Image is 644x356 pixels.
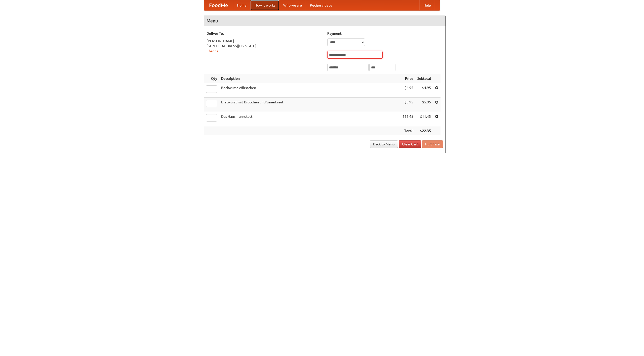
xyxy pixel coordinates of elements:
[400,83,415,98] td: $4.95
[400,74,415,83] th: Price
[219,98,400,112] td: Bratwurst mit Brötchen und Sauerkraut
[207,49,219,53] a: Change
[219,112,400,126] td: Das Hausmannskost
[327,31,443,36] h5: Payment:
[419,0,435,10] a: Help
[219,83,400,98] td: Bockwurst Würstchen
[204,74,219,83] th: Qty
[400,98,415,112] td: $5.95
[207,44,322,49] div: [STREET_ADDRESS][US_STATE]
[251,0,279,10] a: How it works
[415,98,433,112] td: $5.95
[415,126,433,136] th: $22.35
[400,112,415,126] td: $11.45
[415,83,433,98] td: $4.95
[204,0,233,10] a: FoodMe
[207,31,322,36] h5: Deliver To:
[204,16,446,26] h4: Menu
[207,38,322,44] div: [PERSON_NAME]
[415,112,433,126] td: $11.45
[399,140,421,148] a: Clear Cart
[415,74,433,83] th: Subtotal
[306,0,336,10] a: Recipe videos
[279,0,306,10] a: Who we are
[400,126,415,136] th: Total:
[219,74,400,83] th: Description
[370,140,398,148] a: Back to Menu
[422,140,443,148] button: Purchase
[233,0,251,10] a: Home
